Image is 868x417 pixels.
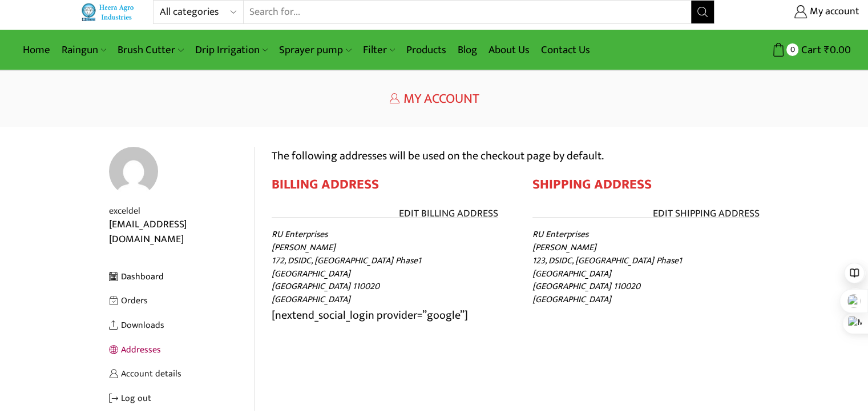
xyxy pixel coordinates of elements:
span: My account [807,5,859,19]
a: Edit Billing address [399,207,498,222]
span: ₹ [824,41,830,59]
span: 0 [786,43,798,55]
a: Edit Shipping address [653,207,760,222]
a: Filter [357,37,401,63]
a: Addresses [109,338,254,362]
a: Brush Cutter [112,37,189,63]
div: exceldel [109,205,254,218]
p: The following addresses will be used on the checkout page by default. [272,147,760,165]
p: [nextend_social_login provider=”google”] [109,147,760,324]
h2: Shipping address [532,177,760,193]
a: Home [17,37,56,63]
button: Search button [691,1,714,23]
address: RU Enterprises [PERSON_NAME] 123, DSIDC, [GEOGRAPHIC_DATA] Phase1 [GEOGRAPHIC_DATA] [GEOGRAPHIC_D... [532,228,760,306]
a: Raingun [56,37,112,63]
bdi: 0.00 [824,41,851,59]
a: Log out [109,386,254,411]
a: Contact Us [535,37,596,63]
a: Account details [109,362,254,386]
a: Downloads [109,313,254,338]
h2: Billing address [272,177,499,193]
span: Cart [798,42,821,58]
a: 0 Cart ₹0.00 [726,39,851,61]
span: My Account [403,87,479,110]
a: Products [401,37,452,63]
a: Orders [109,288,254,313]
a: About Us [483,37,535,63]
input: Search for... [244,1,692,23]
a: Drip Irrigation [189,37,273,63]
a: Dashboard [109,264,254,289]
div: [EMAIL_ADDRESS][DOMAIN_NAME] [109,218,254,247]
a: Blog [452,37,483,63]
a: Sprayer pump [273,37,357,63]
address: RU Enterprises [PERSON_NAME] 172, DSIDC, [GEOGRAPHIC_DATA] Phase1 [GEOGRAPHIC_DATA] [GEOGRAPHIC_D... [272,228,499,306]
a: My account [732,2,859,22]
